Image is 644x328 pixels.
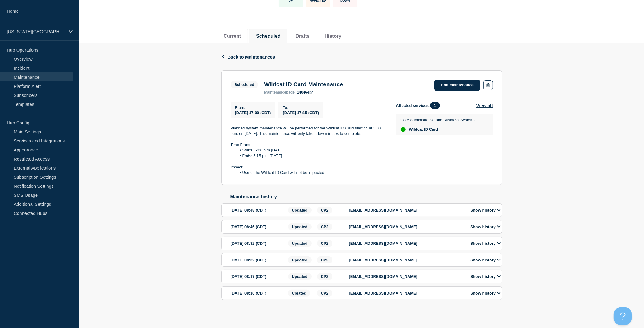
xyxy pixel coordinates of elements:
[349,241,464,246] p: [EMAIL_ADDRESS][DOMAIN_NAME]
[231,256,286,263] div: [DATE] 08:32 (CDT)
[231,240,286,247] div: [DATE] 08:32 (CDT)
[231,126,387,137] p: Planned system maintenance will be performed for the Wildcat ID Card starting at 5:00 p.m. on [DA...
[288,256,312,263] span: Updated
[7,29,65,34] p: [US_STATE][GEOGRAPHIC_DATA]
[231,273,286,280] div: [DATE] 08:17 (CDT)
[288,240,312,247] span: Updated
[469,257,503,263] button: Show history
[231,164,387,170] p: Impact:
[288,207,312,214] span: Updated
[469,241,503,246] button: Show history
[231,142,387,148] p: Time Frame:
[317,273,332,280] span: CP2
[288,290,310,297] span: Created
[317,240,332,247] span: CP2
[469,208,503,213] button: Show history
[469,224,503,229] button: Show history
[288,223,312,230] span: Updated
[317,207,332,214] span: CP2
[230,194,502,199] h2: Maintenance history
[231,207,286,214] div: [DATE] 08:48 (CDT)
[469,291,503,296] button: Show history
[231,81,258,88] span: Scheduled
[614,307,632,325] iframe: Help Scout Beacon - Open
[288,273,312,280] span: Updated
[349,274,464,279] p: [EMAIL_ADDRESS][DOMAIN_NAME]
[317,290,332,297] span: CP2
[231,223,286,230] div: [DATE] 08:46 (CDT)
[235,105,271,110] p: From :
[325,33,341,39] button: History
[231,290,286,297] div: [DATE] 08:16 (CDT)
[409,127,438,132] span: Wildcat ID Card
[256,33,280,39] button: Scheduled
[349,291,464,295] p: [EMAIL_ADDRESS][DOMAIN_NAME]
[264,90,295,94] p: page
[297,90,313,94] a: 140464
[396,102,443,109] span: Affected services:
[401,127,406,132] div: up
[317,256,332,263] span: CP2
[264,81,343,88] h3: Wildcat ID Card Maintenance
[401,118,476,122] p: Core Administrative and Business Systems
[221,54,275,59] button: Back to Maintenances
[434,80,480,91] a: Edit maintenance
[469,274,503,279] button: Show history
[236,153,387,159] li: Ends: 5:15 p.m.[DATE]
[296,33,309,39] button: Drafts
[283,105,319,110] p: To :
[283,110,319,115] span: [DATE] 17:15 (CDT)
[236,148,387,153] li: Starts: 5:00 p.m.[DATE]
[224,33,241,39] button: Current
[349,208,464,212] p: [EMAIL_ADDRESS][DOMAIN_NAME]
[430,102,440,109] span: 1
[264,90,286,94] span: maintenance
[349,225,464,229] p: [EMAIL_ADDRESS][DOMAIN_NAME]
[349,258,464,262] p: [EMAIL_ADDRESS][DOMAIN_NAME]
[236,170,387,175] li: Use of the Wildcat ID Card will not be impacted.
[317,223,332,230] span: CP2
[228,54,275,59] span: Back to Maintenances
[235,110,271,115] span: [DATE] 17:00 (CDT)
[476,102,493,109] button: View all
